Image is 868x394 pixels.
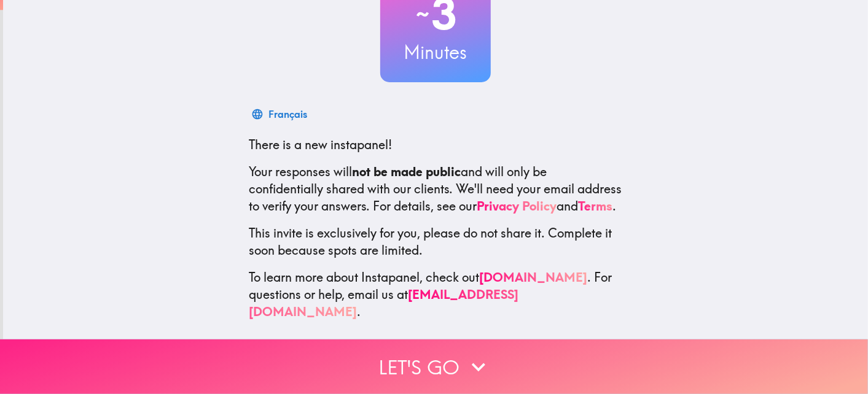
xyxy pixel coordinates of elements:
[268,106,307,123] div: Français
[249,225,622,259] p: This invite is exclusively for you, please do not share it. Complete it soon because spots are li...
[352,164,461,179] b: not be made public
[249,102,312,126] button: Français
[249,287,518,319] a: [EMAIL_ADDRESS][DOMAIN_NAME]
[578,198,612,214] a: Terms
[380,39,491,65] h3: Minutes
[249,137,392,152] span: There is a new instapanel!
[249,269,622,320] p: To learn more about Instapanel, check out . For questions or help, email us at .
[249,163,622,215] p: Your responses will and will only be confidentially shared with our clients. We'll need your emai...
[479,269,587,285] a: [DOMAIN_NAME]
[477,198,557,214] a: Privacy Policy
